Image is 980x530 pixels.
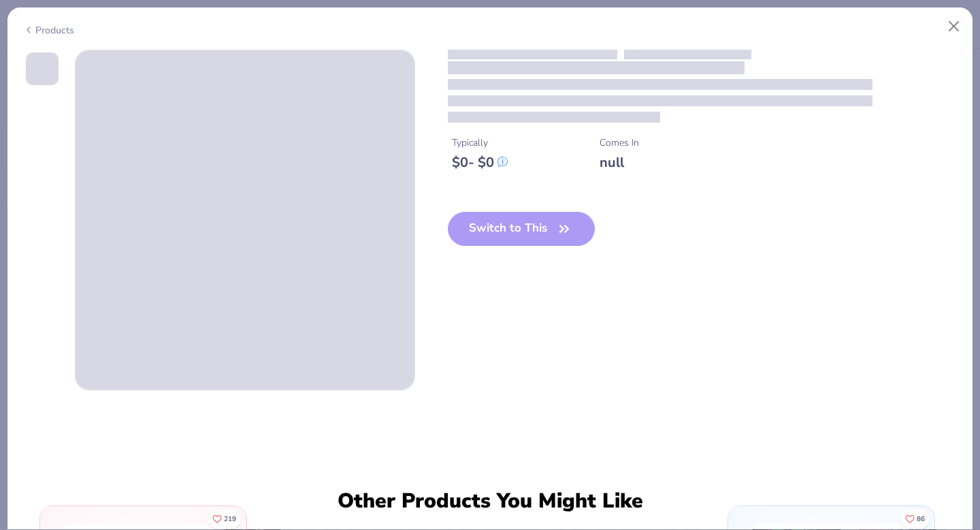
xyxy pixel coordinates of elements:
[23,23,74,37] div: Products
[900,510,930,529] button: Like
[329,489,651,514] div: Other Products You Might Like
[208,510,241,529] button: Like
[941,14,967,40] button: Close
[224,516,236,523] span: 219
[600,136,639,150] div: Comes In
[917,516,925,523] span: 86
[600,154,639,171] div: null
[452,154,508,171] div: $ 0 - $ 0
[452,136,508,150] div: Typically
